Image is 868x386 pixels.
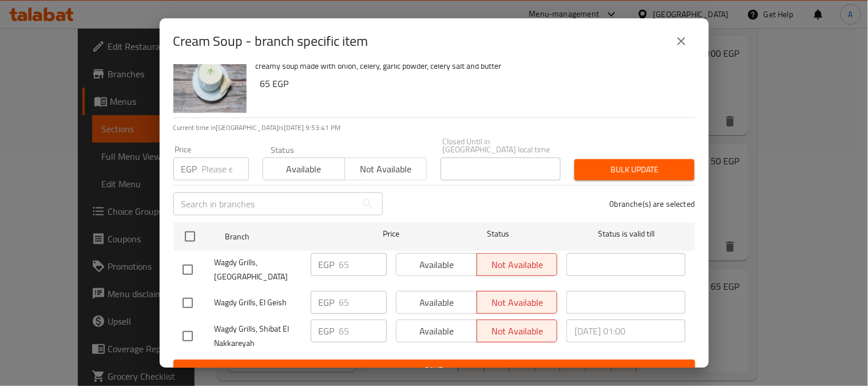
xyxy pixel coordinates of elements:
[225,230,344,244] span: Branch
[215,255,302,284] span: Wagdy Grills, [GEOGRAPHIC_DATA]
[268,161,340,178] span: Available
[610,198,695,210] p: 0 branche(s) are selected
[584,163,685,177] span: Bulk update
[344,157,427,180] button: Not available
[319,296,335,309] p: EGP
[183,363,686,377] span: Save
[353,227,429,241] span: Price
[256,59,686,73] p: creamy soup made with onion, celery, garlic powder, celery salt and butter
[668,27,695,55] button: close
[339,291,387,314] input: Please enter price
[173,360,695,381] button: Save
[202,157,249,180] input: Please enter price
[215,296,302,310] span: Wagdy Grills, El Geish
[263,157,345,180] button: Available
[350,161,422,178] span: Not available
[438,227,557,241] span: Status
[339,320,387,342] input: Please enter price
[574,159,695,180] button: Bulk update
[319,258,335,271] p: EGP
[215,322,302,350] span: Wagdy Grills, Shibat El Nakkareyah
[260,76,686,92] h6: 65 EGP
[181,162,197,176] p: EGP
[566,227,685,241] span: Status is valid till
[173,40,247,113] img: Cream Soup
[173,192,356,215] input: Search in branches
[173,123,695,133] p: Current time in [GEOGRAPHIC_DATA] is [DATE] 9:53:41 PM
[173,32,368,50] h2: Cream Soup - branch specific item
[339,253,387,276] input: Please enter price
[319,324,335,338] p: EGP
